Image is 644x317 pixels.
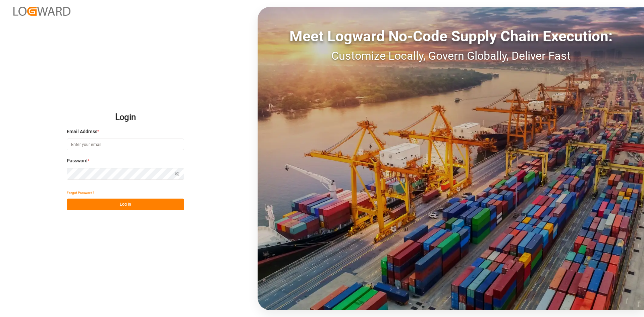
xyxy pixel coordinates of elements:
[67,128,97,135] span: Email Address
[258,47,644,64] div: Customize Locally, Govern Globally, Deliver Fast
[67,199,184,210] button: Log In
[67,139,184,150] input: Enter your email
[67,187,94,199] button: Forgot Password?
[13,7,70,16] img: Logward_new_orange.png
[67,107,184,128] h2: Login
[258,25,644,47] div: Meet Logward No-Code Supply Chain Execution:
[67,157,88,164] span: Password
